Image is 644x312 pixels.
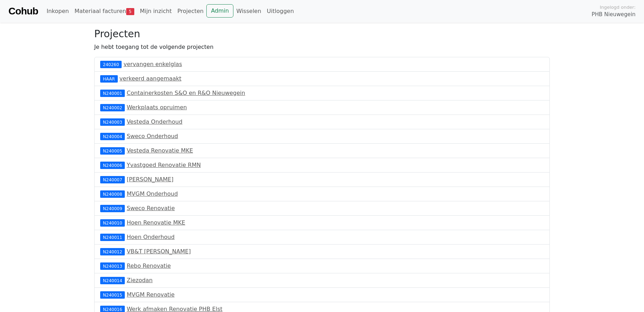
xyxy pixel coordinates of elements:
a: Hoen Renovatie MKE [127,219,185,226]
div: N240006 [100,162,125,169]
a: Sweco Onderhoud [127,133,178,139]
div: N240003 [100,118,125,125]
a: Materiaal facturen5 [72,4,137,18]
a: Rebo Renovatie [127,262,170,269]
a: Wisselen [233,4,264,18]
span: PHB Nieuwegein [592,11,636,19]
div: N240011 [100,234,125,241]
a: verkeerd aangemaakt [120,75,181,82]
div: N240005 [100,147,125,154]
div: HAAR [100,75,118,82]
a: Uitloggen [264,4,297,18]
div: N240004 [100,133,125,140]
span: 5 [126,8,134,15]
div: N240014 [100,277,125,284]
div: N240009 [100,205,125,212]
a: Projecten [174,4,206,18]
a: Admin [206,4,233,18]
a: Ziezodan [127,277,153,284]
div: 240260 [100,61,122,68]
h3: Projecten [94,28,550,40]
a: MVGM Onderhoud [127,190,178,197]
a: Mijn inzicht [137,4,175,18]
a: Werkplaats opruimen [127,104,187,111]
a: Sweco Renovatie [127,205,175,212]
a: Yvastgoed Renovatie RMN [127,162,201,168]
div: N240012 [100,248,125,255]
a: [PERSON_NAME] [127,176,173,183]
a: Hoen Onderhoud [127,234,174,240]
div: N240013 [100,262,125,269]
a: Inkopen [44,4,71,18]
a: Vesteda Onderhoud [127,118,182,125]
a: Containerkosten S&O en R&O Nieuwegein [127,90,245,96]
div: N240008 [100,190,125,197]
span: Ingelogd onder: [600,4,636,11]
a: Vesteda Renovatie MKE [127,147,193,154]
div: N240010 [100,219,125,226]
div: N240002 [100,104,125,111]
a: MVGM Renovatie [127,291,174,298]
div: N240007 [100,176,125,183]
div: N240015 [100,291,125,298]
div: N240001 [100,90,125,97]
a: Cohub [8,3,38,20]
p: Je hebt toegang tot de volgende projecten [94,43,550,51]
a: vervangen enkelglas [124,61,182,67]
a: VB&T [PERSON_NAME] [127,248,191,255]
